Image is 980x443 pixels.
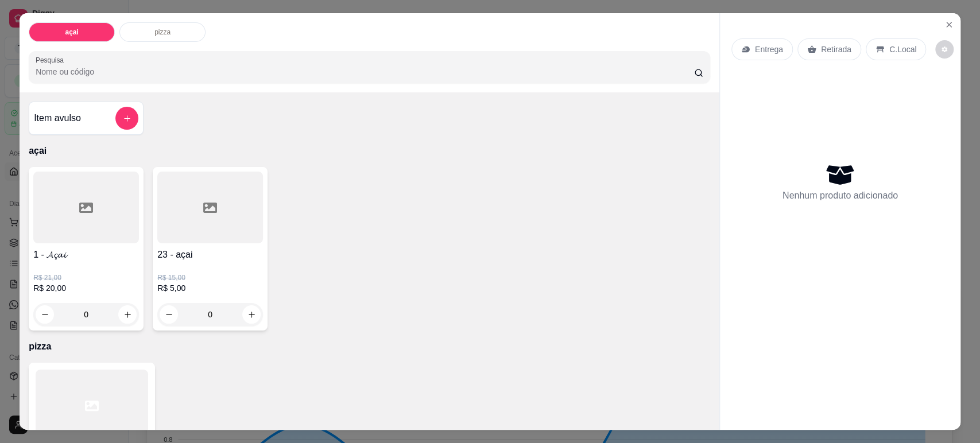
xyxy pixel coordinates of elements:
p: C.Local [889,44,916,55]
h4: Item avulso [34,111,81,125]
button: add-separate-item [115,107,138,130]
button: decrease-product-quantity [935,40,954,59]
button: Close [940,15,958,34]
p: Nenhum produto adicionado [783,189,898,203]
p: R$ 21,00 [33,273,139,282]
p: Retirada [821,44,851,55]
p: R$ 5,00 [157,282,263,294]
p: açai [29,144,710,158]
p: pizza [29,340,710,353]
p: Entrega [755,44,783,55]
p: açai [65,28,78,37]
p: R$ 15,00 [157,273,263,282]
label: Pesquisa [36,55,68,65]
input: Pesquisa [36,66,694,77]
h4: 23 - açai [157,248,263,262]
h4: 1 - 𝓐𝓬̧𝓪𝓲 [33,248,139,262]
p: pizza [154,28,171,37]
p: R$ 20,00 [33,282,139,294]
